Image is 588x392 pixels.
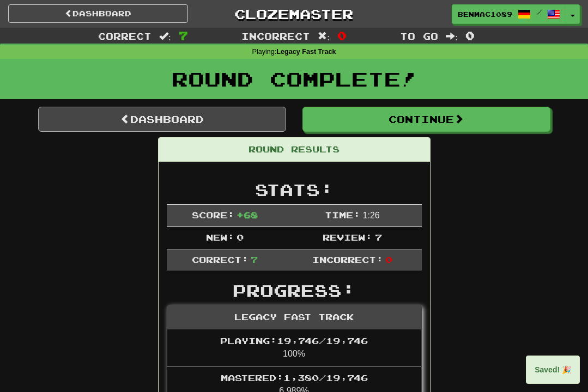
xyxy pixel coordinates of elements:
[325,210,360,220] span: Time:
[302,107,550,132] button: Continue
[446,32,458,41] span: :
[458,9,512,19] span: benmac1089
[179,29,188,42] span: 7
[8,4,188,23] a: Dashboard
[337,29,347,42] span: 0
[276,48,336,56] strong: Legacy Fast Track
[38,107,286,132] a: Dashboard
[400,30,438,41] span: To go
[452,4,566,24] a: benmac1089 /
[363,211,380,220] span: 1 : 26
[526,356,580,384] div: Saved! 🎉
[204,4,384,23] a: Clozemaster
[536,9,542,16] span: /
[159,138,430,162] div: Round Results
[237,232,244,242] span: 0
[465,29,475,42] span: 0
[241,30,310,41] span: Incorrect
[323,232,372,242] span: Review:
[98,30,151,41] span: Correct
[220,335,368,346] span: Playing: 19,746 / 19,746
[312,254,383,265] span: Incorrect:
[237,210,258,220] span: + 68
[192,254,248,265] span: Correct:
[167,305,421,329] div: Legacy Fast Track
[318,32,330,41] span: :
[167,181,422,199] h2: Stats:
[251,254,258,265] span: 7
[221,372,368,383] span: Mastered: 1,380 / 19,746
[192,210,234,220] span: Score:
[385,254,392,265] span: 0
[167,281,422,299] h2: Progress:
[4,68,584,90] h1: Round Complete!
[375,232,382,242] span: 7
[159,32,171,41] span: :
[167,329,421,366] li: 100%
[206,232,234,242] span: New:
